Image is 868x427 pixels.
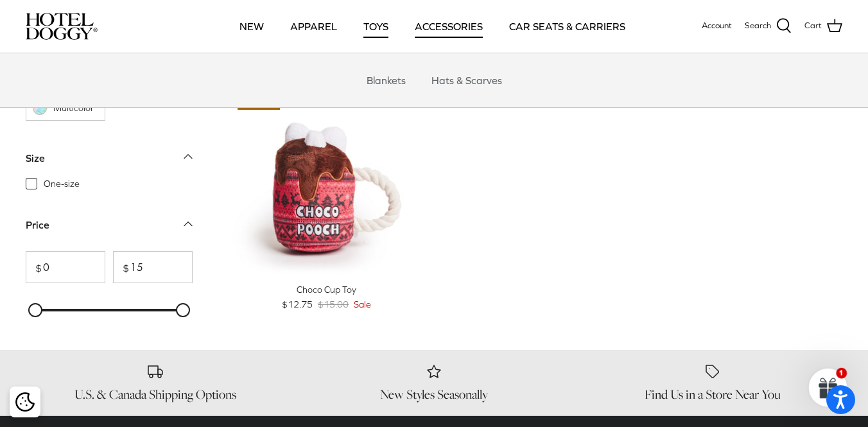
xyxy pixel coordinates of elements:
[583,363,842,403] a: Find Us in a Store Near You
[498,4,637,48] a: CAR SEATS & CARRIERS
[26,215,193,244] a: Price
[318,297,349,311] span: $15.00
[26,13,98,40] img: hoteldoggycom
[745,18,792,35] a: Search
[26,363,285,403] a: U.S. & Canada Shipping Options
[231,85,422,276] a: Choco Cup Toy
[26,217,49,234] div: Price
[403,4,494,48] a: ACCESSORIES
[279,4,349,48] a: APPAREL
[304,387,564,403] h6: New Styles Seasonally
[13,391,36,414] button: Cookie policy
[114,263,129,273] span: $
[702,19,732,33] a: Account
[191,4,673,48] div: Primary navigation
[26,148,193,177] a: Size
[702,21,732,30] span: Account
[804,18,842,35] a: Cart
[231,283,422,297] div: Choco Cup Toy
[10,387,40,417] div: Cookie policy
[53,102,98,115] span: Multicolor
[583,387,842,403] h6: Find Us in a Store Near You
[354,297,371,311] span: Sale
[231,283,422,311] a: Choco Cup Toy $12.75 $15.00 Sale
[804,19,822,33] span: Cart
[228,4,275,48] a: NEW
[26,263,42,273] span: $
[26,251,105,283] input: From
[113,251,193,283] input: To
[420,61,514,100] a: Hats & Scarves
[282,297,313,311] span: $12.75
[26,387,285,403] h6: U.S. & Canada Shipping Options
[352,4,400,48] a: TOYS
[355,61,417,100] a: Blankets
[15,392,35,412] img: Cookie policy
[44,178,80,191] span: One-size
[26,150,45,167] div: Size
[745,19,771,33] span: Search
